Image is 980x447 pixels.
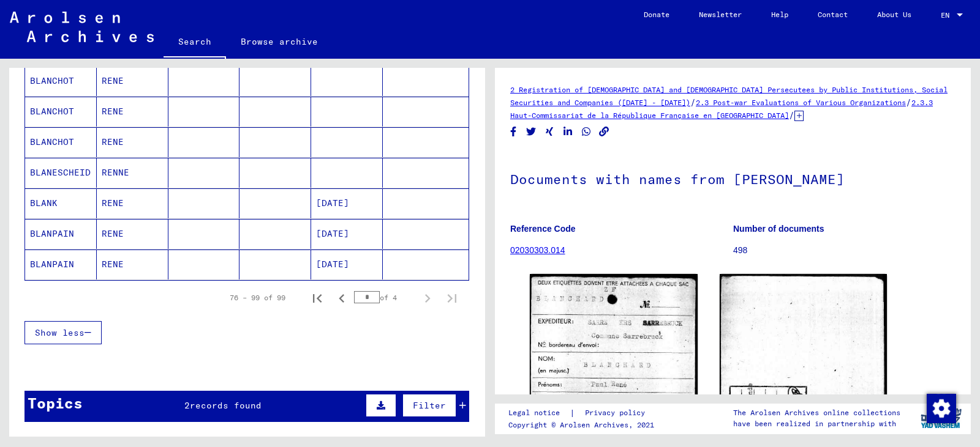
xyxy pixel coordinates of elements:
[598,124,611,139] button: Copy link
[927,394,956,423] img: Zustimmung ändern
[941,10,949,20] mat-select-trigger: EN
[696,98,906,107] a: 2.3 Post-war Evaluations of Various Organizations
[402,394,456,417] button: Filter
[25,249,97,279] mat-cell: BLANPAIN
[190,400,262,411] span: records found
[25,158,97,188] mat-cell: BLANESCHEID
[25,127,97,157] mat-cell: BLANCHOT
[311,188,383,218] mat-cell: [DATE]
[508,407,660,419] div: |
[508,419,660,430] p: Copyright © Arolsen Archives, 2021
[97,249,168,279] mat-cell: RENE
[510,151,956,205] h1: Documents with names from [PERSON_NAME]
[311,219,383,249] mat-cell: [DATE]
[918,403,964,434] img: yv_logo.png
[311,249,383,279] mat-cell: [DATE]
[413,400,446,411] span: Filter
[25,188,97,218] mat-cell: BLANK
[508,407,570,419] a: Legal notice
[733,224,824,234] b: Number of documents
[330,286,354,310] button: Previous page
[906,97,911,108] span: /
[97,66,168,96] mat-cell: RENE
[25,97,97,127] mat-cell: BLANCHOT
[97,188,168,218] mat-cell: RENE
[440,286,464,310] button: Last page
[25,219,97,249] mat-cell: BLANPAIN
[184,400,190,411] span: 2
[525,124,538,139] button: Share on Twitter
[733,407,900,418] p: The Arolsen Archives online collections
[25,66,97,96] mat-cell: BLANCHOT
[97,127,168,157] mat-cell: RENE
[305,286,330,310] button: First page
[733,244,956,257] p: 498
[10,12,154,42] img: Arolsen_neg.svg
[562,124,575,139] button: Share on LinkedIn
[24,321,102,344] button: Show less
[690,97,696,108] span: /
[164,27,226,59] a: Search
[575,407,660,419] a: Privacy policy
[510,224,576,234] b: Reference Code
[97,158,168,188] mat-cell: RENNE
[510,85,948,107] a: 2 Registration of [DEMOGRAPHIC_DATA] and [DEMOGRAPHIC_DATA] Persecutees by Public Institutions, S...
[507,124,520,139] button: Share on Facebook
[97,219,168,249] mat-cell: RENE
[510,245,565,255] a: 02030303.014
[543,124,556,139] button: Share on Xing
[230,292,285,303] div: 76 – 99 of 99
[35,327,85,338] span: Show less
[97,97,168,127] mat-cell: RENE
[580,124,593,139] button: Share on WhatsApp
[789,109,794,120] span: /
[733,418,900,429] p: have been realized in partnership with
[28,392,83,414] div: Topics
[926,393,956,423] div: Zustimmung ändern
[415,286,440,310] button: Next page
[226,27,333,56] a: Browse archive
[354,292,415,303] div: of 4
